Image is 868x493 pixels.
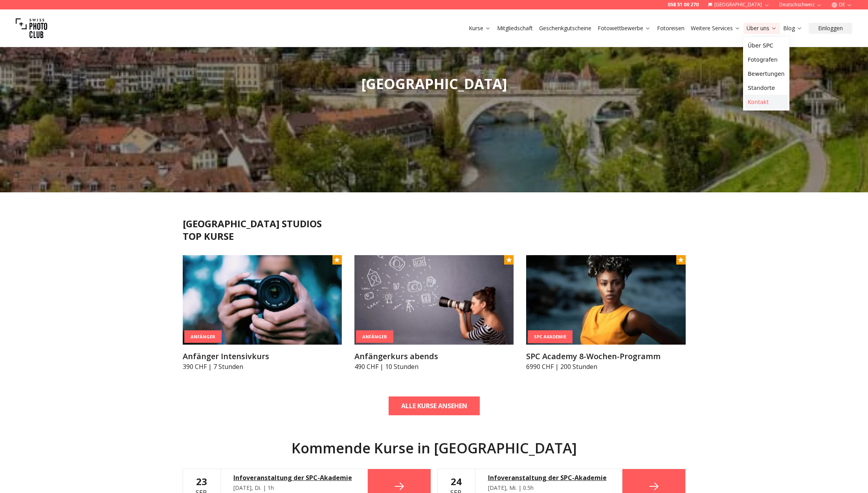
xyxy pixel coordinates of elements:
a: Mitgliedschaft [497,24,533,32]
img: Anfänger Intensivkurs [183,255,342,345]
a: Über uns [747,24,777,32]
img: Swiss photo club [16,13,47,44]
h3: SPC Academy 8-Wochen-Programm [526,351,685,362]
a: 058 51 00 270 [668,2,699,8]
p: 490 CHF | 10 Stunden [354,362,514,371]
img: SPC Academy 8-Wochen-Programm [526,255,685,345]
button: Mitgliedschaft [494,23,536,34]
a: Geschenkgutscheine [539,24,591,32]
div: Anfänger [184,330,222,343]
a: Anfänger IntensivkursAnfängerAnfänger Intensivkurs390 CHF | 7 Stunden [183,255,342,371]
div: [DATE], Di. | 1h [233,484,355,492]
div: Anfänger [356,330,393,343]
button: Fotowettbewerbe [595,23,654,34]
a: Standorte [745,81,788,95]
b: 24 [451,475,462,488]
h2: [GEOGRAPHIC_DATA] STUDIOS [183,217,686,230]
a: Kontakt [745,95,788,109]
a: Anfängerkurs abendsAnfängerAnfängerkurs abends490 CHF | 10 Stunden [354,255,514,371]
p: 390 CHF | 7 Stunden [183,362,342,371]
span: [GEOGRAPHIC_DATA] [361,74,507,93]
button: Fotoreisen [654,23,688,34]
a: Infoveranstaltung der SPC-Akademie [488,473,609,482]
a: ALLE KURSE ANSEHEN [389,396,480,415]
b: 23 [196,475,207,488]
button: Einloggen [809,23,852,34]
div: SPC Akademie [528,330,573,343]
h3: Anfängerkurs abends [354,351,514,362]
a: Kurse [469,24,491,32]
a: Über SPC [745,38,788,53]
button: Geschenkgutscheine [536,23,595,34]
button: Kurse [466,23,494,34]
a: SPC Academy 8-Wochen-ProgrammSPC AkademieSPC Academy 8-Wochen-Programm6990 CHF | 200 Stunden [526,255,685,371]
button: Blog [780,23,806,34]
h3: Anfänger Intensivkurs [183,351,342,362]
a: Infoveranstaltung der SPC-Akademie [233,473,355,482]
a: Weitere Services [691,24,740,32]
button: Über uns [743,23,780,34]
button: Weitere Services [688,23,743,34]
a: Fotografen [745,53,788,67]
img: Anfängerkurs abends [354,255,514,345]
h2: Kommende Kurse in [GEOGRAPHIC_DATA] [183,440,686,456]
p: 6990 CHF | 200 Stunden [526,362,685,371]
a: Fotowettbewerbe [598,24,651,32]
a: Blog [783,24,802,32]
a: Bewertungen [745,67,788,81]
b: ALLE KURSE ANSEHEN [401,401,467,411]
h2: TOP KURSE [183,230,686,243]
div: [DATE], Mi. | 0.5h [488,484,609,492]
a: Fotoreisen [657,24,684,32]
